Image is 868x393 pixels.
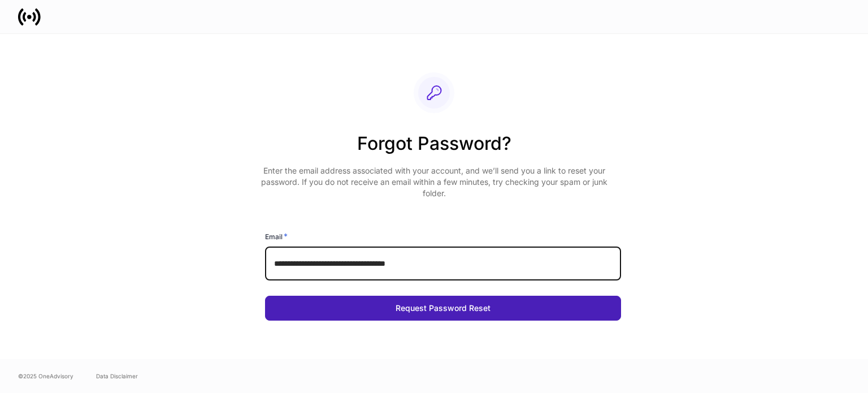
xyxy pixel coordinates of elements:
[265,296,621,321] button: Request Password Reset
[256,131,612,165] h2: Forgot Password?
[18,372,73,381] span: © 2025 OneAdvisory
[396,304,491,312] div: Request Password Reset
[96,372,138,381] a: Data Disclaimer
[256,165,612,199] p: Enter the email address associated with your account, and we’ll send you a link to reset your pas...
[265,231,288,242] h6: Email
